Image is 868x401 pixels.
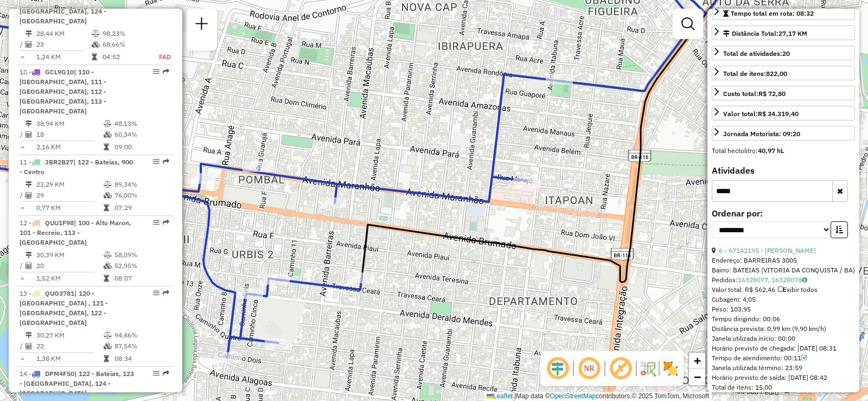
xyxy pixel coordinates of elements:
[20,190,25,201] td: /
[45,370,74,378] span: DPM4F50
[102,28,147,39] td: 98,23%
[20,68,106,115] span: 10 -
[191,13,213,37] a: Nova sessão e pesquisa
[153,68,159,75] em: Opções
[114,202,169,213] td: 07:29
[36,179,103,190] td: 22,29 KM
[147,52,171,62] td: FAD
[694,370,701,384] span: −
[689,369,705,385] a: Zoom out
[20,219,131,246] span: 12 -
[36,202,103,213] td: 0,77 KM
[487,392,513,400] a: Leaflet
[36,353,103,364] td: 1,38 KM
[25,120,32,127] i: Distância Total
[20,52,25,62] td: =
[114,330,169,341] td: 94,46%
[36,28,91,39] td: 28,44 KM
[20,273,25,284] td: =
[163,219,169,226] em: Rota exportada
[712,285,855,295] div: Valor total: R$ 562,46
[20,353,25,364] td: =
[778,285,818,294] span: Exibir todos
[104,192,112,199] i: % de utilização da cubagem
[712,334,855,343] div: Janela utilizada início: 00:00
[104,131,112,138] i: % de utilização da cubagem
[712,256,855,265] div: Endereço: BARREIRAS 3005
[20,289,108,327] span: 13 -
[36,39,91,50] td: 23
[36,142,103,152] td: 2,16 KM
[723,49,790,58] span: Total de atividades:
[45,219,74,227] span: QUU1F98
[802,277,807,283] i: Observações
[25,41,32,48] i: Total de Atividades
[45,289,74,297] span: QUO3781
[758,90,786,98] strong: R$ 72,80
[25,343,32,349] i: Total de Atividades
[723,89,786,99] div: Custo total:
[36,260,103,271] td: 20
[153,158,159,165] em: Opções
[20,260,25,271] td: /
[712,314,855,324] div: Tempo dirigindo: 00:06
[20,158,133,176] span: 11 -
[25,30,32,37] i: Distância Total
[104,355,109,362] i: Tempo total em rota
[20,158,133,176] span: | 122 - Bateias, 900 - Centro
[20,39,25,50] td: /
[114,341,169,352] td: 87,54%
[153,290,159,296] em: Opções
[163,68,169,75] em: Rota exportada
[114,179,169,190] td: 89,34%
[831,221,848,238] button: Ordem crescente
[104,263,112,269] i: % de utilização da cubagem
[92,54,97,60] i: Tempo total em rota
[801,354,807,362] a: Com service time
[36,52,91,62] td: 1,24 KM
[92,41,100,48] i: % de utilização da cubagem
[36,129,103,140] td: 18
[712,5,855,20] a: Tempo total em rota: 08:32
[712,106,855,120] a: Valor total:R$ 34.319,40
[25,181,32,188] i: Distância Total
[758,110,799,118] strong: R$ 34.319,40
[36,250,103,260] td: 30,39 KM
[20,68,106,115] span: | 110 - [GEOGRAPHIC_DATA], 111 - [GEOGRAPHIC_DATA], 112 - [GEOGRAPHIC_DATA], 113 - [GEOGRAPHIC_DATA]
[114,273,169,284] td: 08:07
[712,383,855,392] div: Total de itens: 15,00
[712,126,855,141] a: Jornada Motorista: 09:20
[114,118,169,129] td: 48,13%
[114,190,169,201] td: 76,00%
[104,181,112,188] i: % de utilização do peso
[104,343,112,349] i: % de utilização da cubagem
[36,330,103,341] td: 30,27 KM
[712,26,855,40] a: Distância Total:27,17 KM
[104,120,112,127] i: % de utilização do peso
[514,392,516,400] span: |
[723,129,800,139] div: Jornada Motorista: 09:20
[114,353,169,364] td: 08:34
[36,273,103,284] td: 1,52 KM
[608,355,634,381] span: Exibir rótulo
[712,305,751,313] span: Peso: 103,95
[576,355,602,381] span: Ocultar NR
[104,332,112,339] i: % de utilização do peso
[45,158,73,166] span: JBR2B27
[36,341,103,352] td: 22
[723,109,799,119] div: Valor total:
[25,263,32,269] i: Total de Atividades
[712,324,855,334] div: Distância prevista: 0,99 km (9,90 km/h)
[731,9,814,17] span: Tempo total em rota: 08:32
[102,52,147,62] td: 04:52
[25,192,32,199] i: Total de Atividades
[114,260,169,271] td: 52,95%
[114,129,169,140] td: 60,34%
[92,30,100,37] i: % de utilização do peso
[738,276,807,284] a: 16328077, 16328078
[782,49,790,58] strong: 20
[20,129,25,140] td: /
[153,219,159,226] em: Opções
[104,205,109,211] i: Tempo total em rota
[712,46,855,60] a: Total de atividades:20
